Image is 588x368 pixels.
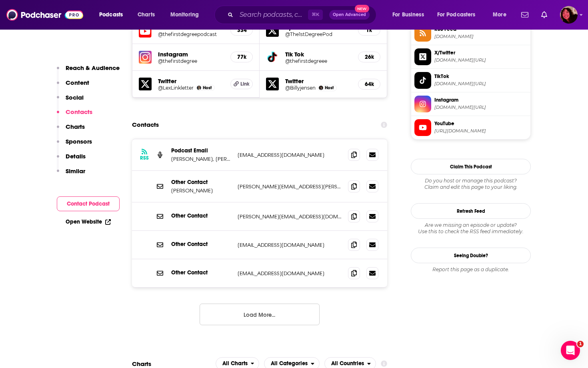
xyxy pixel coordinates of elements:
[66,218,111,225] a: Open Website
[518,8,532,22] a: Show notifications dropdown
[271,361,308,366] span: All Categories
[437,9,476,20] span: For Podcasters
[434,49,527,56] span: X/Twitter
[308,10,323,20] span: ⌘ K
[132,117,159,132] h2: Contacts
[66,94,84,101] p: Social
[329,10,370,20] button: Open AdvancedNew
[57,123,85,138] button: Charts
[240,81,250,87] span: Link
[171,241,231,248] p: Other Contact
[434,34,527,40] span: feeds.megaphone.fm
[99,9,123,20] span: Podcasts
[158,58,224,64] h5: @thefirstdegree
[414,25,527,42] a: RSS Feed[DOMAIN_NAME]
[411,203,531,219] button: Refresh Feed
[158,31,224,37] a: @thefirstdegreepodcast
[57,152,86,167] button: Details
[432,8,487,21] button: open menu
[411,222,531,235] div: Are we missing an episode or update? Use this to check the RSS feed immediately.
[66,167,85,175] p: Similar
[236,8,308,21] input: Search podcasts, credits, & more...
[237,27,246,34] h5: 334
[238,213,342,220] p: [PERSON_NAME][EMAIL_ADDRESS][DOMAIN_NAME]
[285,85,316,91] a: @Billyjensen
[165,8,209,21] button: open menu
[222,6,384,24] div: Search podcasts, credits, & more...
[238,242,342,248] p: [EMAIL_ADDRESS][DOMAIN_NAME]
[230,79,253,89] a: Link
[493,9,506,20] span: More
[6,7,83,22] img: Podchaser - Follow, Share and Rate Podcasts
[331,361,364,366] span: All Countries
[411,159,531,174] button: Claim This Podcast
[414,119,527,136] a: YouTube[URL][DOMAIN_NAME]
[238,270,342,277] p: [EMAIL_ADDRESS][DOMAIN_NAME]
[158,85,194,91] a: @LexLinkletter
[57,167,85,182] button: Similar
[319,86,323,90] img: Billy Jensen
[66,123,85,130] p: Charts
[57,138,92,152] button: Sponsors
[171,156,231,162] p: [PERSON_NAME], [PERSON_NAME] and [PERSON_NAME]
[411,178,531,190] div: Claim and edit this page to your liking.
[237,54,246,60] h5: 77k
[57,108,92,123] button: Contacts
[66,152,86,160] p: Details
[57,94,84,108] button: Social
[560,6,578,24] img: User Profile
[140,155,149,161] h3: RSS
[222,361,248,366] span: All Charts
[171,147,231,154] p: Podcast Email
[66,138,92,145] p: Sponsors
[333,13,366,17] span: Open Advanced
[355,5,369,12] span: New
[66,79,89,86] p: Content
[158,77,224,85] h5: Twitter
[434,120,527,127] span: YouTube
[561,341,580,360] iframe: Intercom live chat
[365,81,374,88] h5: 64k
[387,8,434,21] button: open menu
[57,196,120,211] button: Contact Podcast
[434,96,527,104] span: Instagram
[434,104,527,110] span: instagram.com/thefirstdegree
[238,183,342,190] p: [PERSON_NAME][EMAIL_ADDRESS][PERSON_NAME][DOMAIN_NAME]
[171,269,231,276] p: Other Contact
[414,96,527,112] a: Instagram[DOMAIN_NAME][URL]
[414,48,527,65] a: X/Twitter[DOMAIN_NAME][URL]
[132,360,151,368] h2: Charts
[411,248,531,263] a: Seeing Double?
[487,8,516,21] button: open menu
[365,54,374,60] h5: 26k
[285,77,352,85] h5: Twitter
[434,57,527,63] span: twitter.com/The1stDegreePod
[392,9,424,20] span: For Business
[57,79,89,94] button: Content
[538,8,550,22] a: Show notifications dropdown
[197,86,201,90] img: Alexis Linkletter
[434,81,527,87] span: tiktok.com/@thefirstdegreee
[138,9,155,20] span: Charts
[139,51,152,64] img: iconImage
[57,64,120,79] button: Reach & Audience
[170,9,199,20] span: Monitoring
[200,304,320,325] button: Load More...
[285,58,352,64] a: @thefirstdegreee
[238,152,342,158] p: [EMAIL_ADDRESS][DOMAIN_NAME]
[560,6,578,24] button: Show profile menu
[285,31,352,37] a: @The1stDegreePod
[285,50,352,58] h5: Tik Tok
[577,341,584,347] span: 1
[94,8,133,21] button: open menu
[171,187,231,194] p: [PERSON_NAME]
[411,178,531,184] span: Do you host or manage this podcast?
[414,72,527,89] a: TikTok[DOMAIN_NAME][URL]
[132,8,160,21] a: Charts
[158,50,224,58] h5: Instagram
